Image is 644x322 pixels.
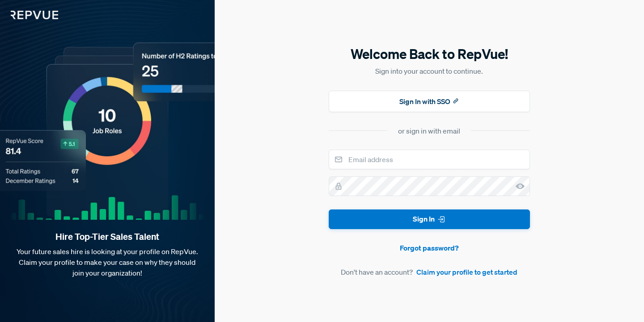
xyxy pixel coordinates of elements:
a: Forgot password? [329,243,530,253]
button: Sign In [329,209,530,230]
button: Sign In with SSO [329,91,530,112]
div: or sign in with email [398,125,460,136]
input: Email address [329,150,530,169]
p: Your future sales hire is looking at your profile on RepVue. Claim your profile to make your case... [14,246,200,278]
p: Sign into your account to continue. [329,66,530,76]
a: Claim your profile to get started [416,267,517,277]
article: Don't have an account? [329,267,530,277]
strong: Hire Top-Tier Sales Talent [14,231,200,243]
h5: Welcome Back to RepVue! [329,45,530,63]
